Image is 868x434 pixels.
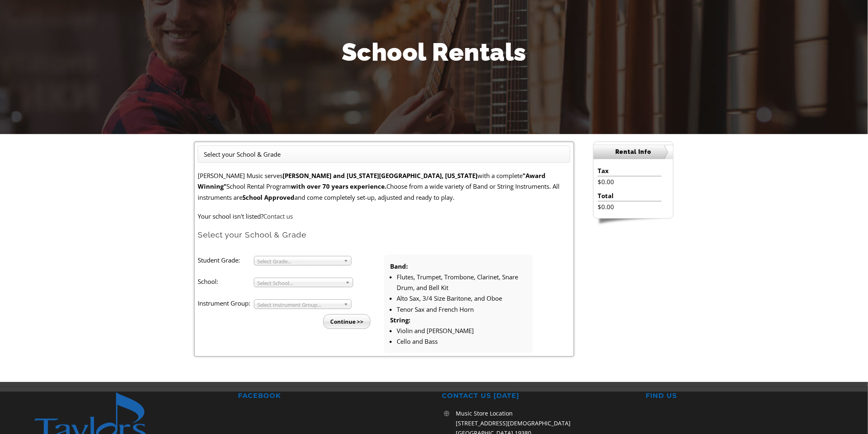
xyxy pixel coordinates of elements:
p: [PERSON_NAME] Music serves with a complete School Rental Program Choose from a wide variety of Ba... [198,170,570,203]
h2: Rental Info [594,145,673,159]
span: Select Instrument Group... [258,300,340,310]
li: $0.00 [598,201,661,212]
label: Instrument Group: [198,298,254,308]
li: Tenor Sax and French Horn [397,304,527,315]
strong: with over 70 years experience. [291,182,386,190]
span: Select School... [258,278,342,288]
p: Your school isn't listed? [198,211,570,222]
strong: School Approved [242,193,295,201]
img: sidebar-footer.png [593,219,674,226]
strong: String: [390,316,410,324]
li: $0.00 [598,176,661,187]
label: School: [198,276,254,287]
h1: School Rentals [194,35,674,69]
li: Total [598,190,661,201]
strong: Band: [390,262,408,270]
h2: Select your School & Grade [198,230,570,240]
h2: CONTACT US [DATE] [442,392,630,400]
li: Tax [598,165,661,176]
li: Flutes, Trumpet, Trombone, Clarinet, Snare Drum, and Bell Kit [397,272,527,293]
h2: FACEBOOK [238,392,426,400]
a: Contact us [263,212,293,220]
span: Select Grade... [258,256,340,266]
li: Select your School & Grade [204,149,281,160]
input: Continue >> [323,314,370,329]
li: Cello and Bass [397,336,527,347]
label: Student Grade: [198,255,254,265]
strong: [PERSON_NAME] and [US_STATE][GEOGRAPHIC_DATA], [US_STATE] [283,171,477,180]
li: Alto Sax, 3/4 Size Baritone, and Oboe [397,293,527,304]
li: Violin and [PERSON_NAME] [397,325,527,336]
h2: FIND US [646,392,834,400]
